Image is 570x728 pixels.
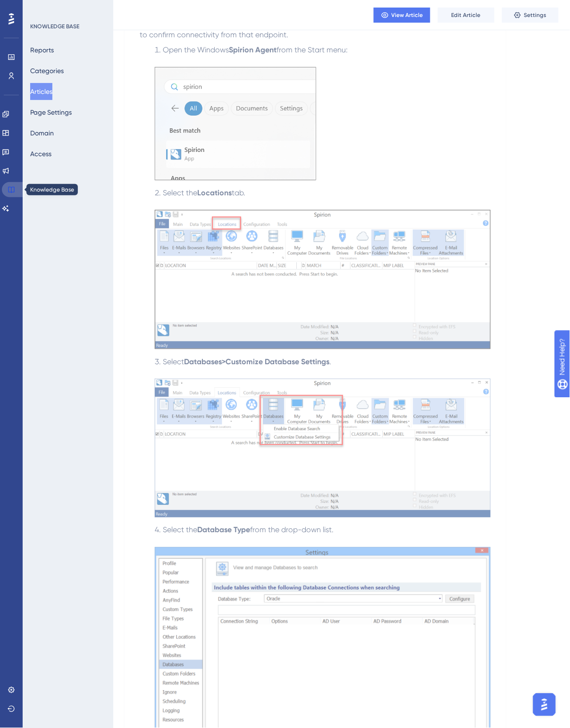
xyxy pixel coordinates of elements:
[452,11,481,19] span: Edit Article
[163,45,229,54] span: Open the Windows
[197,188,232,197] strong: Locations
[184,357,329,366] strong: Databases>Customize Database Settings
[30,62,64,79] button: Categories
[22,2,59,14] span: Need Help?
[163,188,197,197] span: Select the
[530,691,559,719] iframe: UserGuiding AI Assistant Launcher
[524,11,547,19] span: Settings
[197,526,250,535] strong: Database Type
[30,104,72,121] button: Page Settings
[30,42,54,59] button: Reports
[392,11,423,19] span: View Article
[30,125,54,142] button: Domain
[163,526,197,535] span: Select the
[277,45,348,54] span: from the Start menu:
[30,145,51,162] button: Access
[374,8,430,23] button: View Article
[30,83,52,100] button: Articles
[250,526,334,535] span: from the drop-down list.
[502,8,559,23] button: Settings
[232,188,245,197] span: tab.
[163,357,184,366] span: Select
[438,8,495,23] button: Edit Article
[229,45,277,54] strong: Spirion Agent
[329,357,331,366] span: .
[30,23,79,30] div: KNOWLEDGE BASE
